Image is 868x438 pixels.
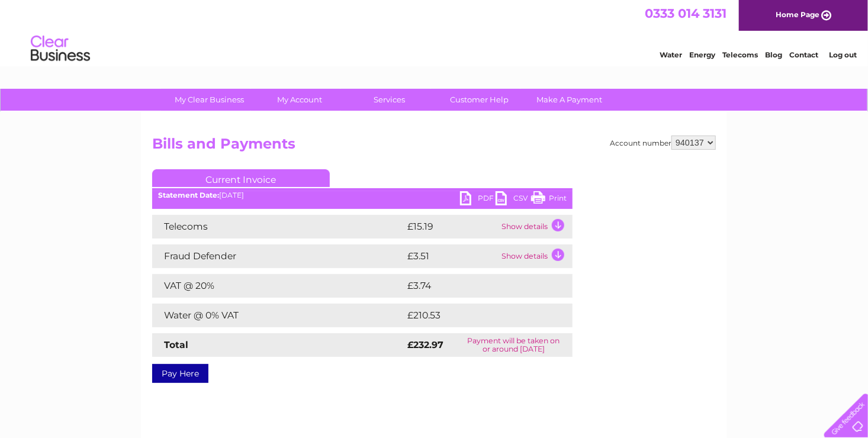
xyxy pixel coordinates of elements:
a: My Account [251,89,349,111]
a: Telecoms [722,50,758,59]
td: Payment will be taken on or around [DATE] [455,333,573,357]
div: Clear Business is a trading name of Verastar Limited (registered in [GEOGRAPHIC_DATA] No. 3667643... [155,7,715,57]
a: PDF [460,191,496,208]
strong: Total [164,339,188,350]
a: Services [341,89,439,111]
a: CSV [496,191,531,208]
a: Current Invoice [152,169,330,187]
b: Statement Date: [158,191,219,199]
a: Water [660,50,682,59]
a: Make A Payment [521,89,619,111]
strong: £232.97 [407,339,443,350]
a: Print [531,191,567,208]
td: £3.51 [404,244,499,268]
td: Fraud Defender [152,244,404,268]
div: [DATE] [152,191,573,199]
a: Customer Help [431,89,529,111]
a: My Clear Business [161,89,259,111]
div: Account number [610,136,716,150]
a: Log out [829,50,857,59]
a: Energy [689,50,715,59]
img: logo.png [30,31,91,67]
a: Pay Here [152,364,208,383]
td: Water @ 0% VAT [152,304,404,327]
h2: Bills and Payments [152,136,716,158]
td: Show details [499,215,573,239]
td: Show details [499,244,573,268]
a: Blog [765,50,782,59]
a: 0333 014 3131 [645,6,726,21]
a: Contact [789,50,818,59]
td: £210.53 [404,304,551,327]
td: VAT @ 20% [152,274,404,298]
td: £3.74 [404,274,545,298]
td: £15.19 [404,215,499,239]
td: Telecoms [152,215,404,239]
